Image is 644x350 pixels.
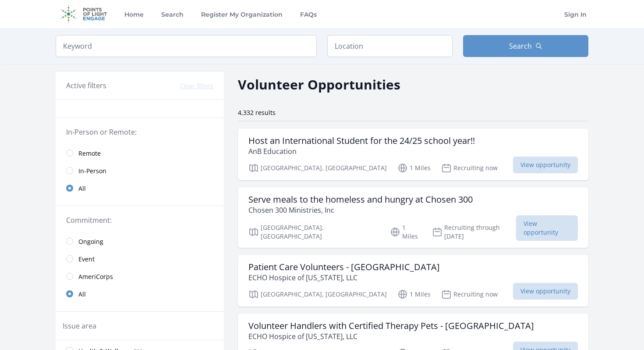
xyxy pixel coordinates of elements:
[238,187,588,248] a: Serve meals to the homeless and hungry at Chosen 300 Chosen 300 Ministries, Inc [GEOGRAPHIC_DATA]...
[56,144,224,162] a: Remote
[509,41,532,51] span: Search
[56,250,224,268] a: Event
[248,331,534,342] p: ECHO Hospice of [US_STATE], LLC
[248,136,475,146] h3: Host an International Student for the 24/25 school year!!
[390,223,421,241] p: 1 Miles
[78,184,86,193] span: All
[397,289,431,300] p: 1 Miles
[66,127,213,137] legend: In-Person or Remote:
[441,163,498,173] p: Recruiting now
[248,146,475,157] p: AnB Education
[248,205,473,215] p: Chosen 300 Ministries, Inc
[78,290,86,299] span: All
[66,215,213,225] legend: Commitment:
[516,215,578,241] span: View opportunity
[238,75,400,94] h2: Volunteer Opportunities
[248,321,534,331] h3: Volunteer Handlers with Certified Therapy Pets - [GEOGRAPHIC_DATA]
[78,167,106,175] span: In-Person
[248,223,379,241] p: [GEOGRAPHIC_DATA], [GEOGRAPHIC_DATA]
[56,268,224,285] a: AmeriCorps
[513,283,578,300] span: View opportunity
[56,232,224,250] a: Ongoing
[56,162,224,179] a: In-Person
[397,163,431,173] p: 1 Miles
[248,194,473,205] h3: Serve meals to the homeless and hungry at Chosen 300
[248,262,440,272] h3: Patient Care Volunteers - [GEOGRAPHIC_DATA]
[66,80,106,91] h3: Active filters
[78,255,95,264] span: Event
[238,129,588,180] a: Host an International Student for the 24/25 school year!! AnB Education [GEOGRAPHIC_DATA], [GEOGR...
[432,223,517,241] p: Recruiting through [DATE]
[238,255,588,307] a: Patient Care Volunteers - [GEOGRAPHIC_DATA] ECHO Hospice of [US_STATE], LLC [GEOGRAPHIC_DATA], [G...
[463,35,588,57] button: Search
[513,157,578,173] span: View opportunity
[248,289,387,300] p: [GEOGRAPHIC_DATA], [GEOGRAPHIC_DATA]
[248,163,387,173] p: [GEOGRAPHIC_DATA], [GEOGRAPHIC_DATA]
[78,149,101,158] span: Remote
[63,321,96,331] legend: Issue area
[441,289,498,300] p: Recruiting now
[238,108,276,117] span: 4,332 results
[56,35,317,57] input: Keyword
[78,272,113,281] span: AmeriCorps
[180,82,213,90] button: Clear filters
[56,285,224,303] a: All
[78,237,103,246] span: Ongoing
[56,179,224,197] a: All
[248,272,440,283] p: ECHO Hospice of [US_STATE], LLC
[327,35,453,57] input: Location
